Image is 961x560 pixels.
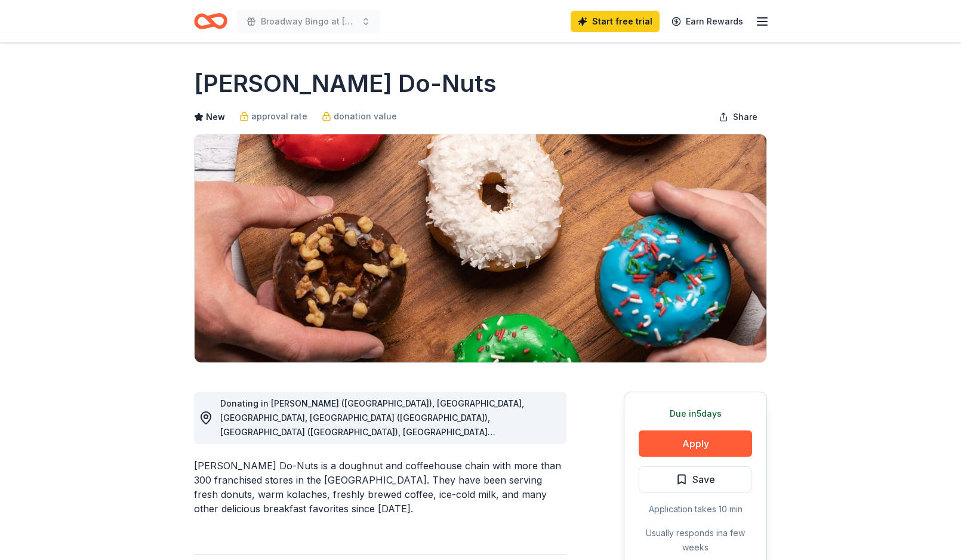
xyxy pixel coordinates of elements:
[239,109,307,124] a: approval rate
[733,110,757,124] span: Share
[220,398,524,494] span: Donating in [PERSON_NAME] ([GEOGRAPHIC_DATA]), [GEOGRAPHIC_DATA], [GEOGRAPHIC_DATA], [GEOGRAPHIC_...
[639,502,752,516] div: Application takes 10 min
[639,466,752,493] button: Save
[194,67,497,100] h1: [PERSON_NAME] Do-Nuts
[639,430,752,457] button: Apply
[195,134,766,362] img: Image for Shipley Do-Nuts
[639,526,752,555] div: Usually responds in a few weeks
[571,11,660,32] a: Start free trial
[334,109,397,124] span: donation value
[251,109,307,124] span: approval rate
[206,110,225,124] span: New
[664,11,750,32] a: Earn Rewards
[261,14,356,29] span: Broadway Bingo at [GEOGRAPHIC_DATA][US_STATE]
[237,10,380,33] button: Broadway Bingo at [GEOGRAPHIC_DATA][US_STATE]
[692,472,715,487] span: Save
[709,105,767,129] button: Share
[194,459,566,516] div: [PERSON_NAME] Do-Nuts is a doughnut and coffeehouse chain with more than 300 franchised stores in...
[194,7,227,35] a: Home
[322,109,397,124] a: donation value
[639,407,752,421] div: Due in 5 days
